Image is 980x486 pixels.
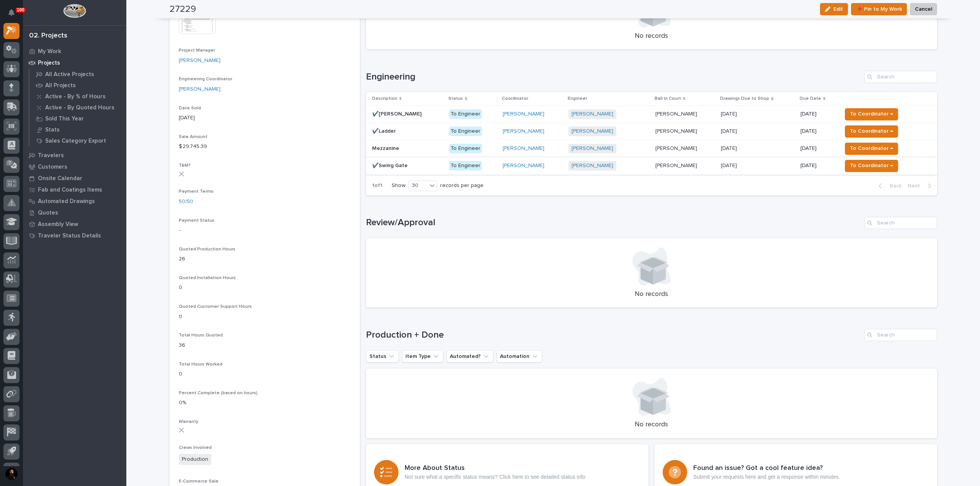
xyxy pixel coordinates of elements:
[179,163,191,168] span: T&M?
[23,207,126,218] a: Quotes
[905,182,937,189] button: Next
[915,5,932,14] span: Cancel
[38,164,67,171] p: Customers
[3,466,20,482] button: users-avatar
[45,138,106,145] p: Sales Category Export
[502,94,528,103] p: Coordinator
[23,184,126,195] a: Fab and Coatings Items
[179,135,207,139] span: Sale Amount
[503,111,544,117] a: [PERSON_NAME]
[850,144,893,153] span: To Coordinator →
[29,69,126,80] a: All Active Projects
[449,109,482,119] div: To Engineer
[800,145,836,152] p: [DATE]
[179,304,252,309] span: Quoted Customer Support Hours
[440,182,483,189] p: records per page
[721,127,738,135] p: [DATE]
[179,341,351,349] p: 36
[864,217,937,229] div: Search
[845,160,898,172] button: To Coordinator →
[45,71,94,78] p: All Active Projects
[366,330,861,341] h1: Production + Done
[449,127,482,136] div: To Engineer
[179,391,258,395] span: Percent Complete (based on hours)
[850,127,893,136] span: To Coordinator →
[375,290,928,299] p: No records
[908,182,924,189] span: Next
[179,189,214,194] span: Payment Terms
[693,474,840,480] p: Submit your requests here and get a response within minutes.
[179,247,235,252] span: Quoted Production Hours
[23,172,126,184] a: Onsite Calendar
[179,114,351,122] p: [DATE]
[872,182,905,189] button: Back
[372,127,397,135] p: ✔️Ladder
[38,175,82,182] p: Onsite Calendar
[372,161,409,169] p: ✔️Swing Gate
[572,128,613,135] a: [PERSON_NAME]
[864,71,937,83] input: Search
[63,4,86,18] img: Workspace Logo
[800,163,836,169] p: [DATE]
[45,104,114,111] p: Active - By Quoted Hours
[179,218,214,223] span: Payment Status
[179,445,212,450] span: Crews Involved
[851,3,907,15] button: 📌 Pin to My Work
[179,106,201,111] span: Date Sold
[38,48,61,55] p: My Work
[29,102,126,113] a: Active - By Quoted Hours
[366,123,937,140] tr: ✔️Ladder✔️Ladder To Engineer[PERSON_NAME] [PERSON_NAME] [PERSON_NAME][PERSON_NAME] [DATE][DATE] [...
[179,313,351,321] p: 0
[448,94,463,103] p: Status
[179,48,215,53] span: Project Manager
[864,329,937,341] input: Search
[366,157,937,174] tr: ✔️Swing Gate✔️Swing Gate To Engineer[PERSON_NAME] [PERSON_NAME] [PERSON_NAME][PERSON_NAME] [DATE]...
[10,9,20,21] div: Notifications100
[405,464,585,473] h3: More About Status
[170,4,196,15] h2: 27229
[372,94,397,103] p: Description
[655,94,681,103] p: Ball In Court
[503,145,544,152] a: [PERSON_NAME]
[29,113,126,124] a: Sold This Year
[29,91,126,102] a: Active - By % of Hours
[179,454,211,465] span: Production
[179,370,351,378] p: 0
[38,60,60,67] p: Projects
[372,109,423,117] p: ✔️[PERSON_NAME]
[449,161,482,171] div: To Engineer
[38,232,101,239] p: Traveler Status Details
[366,140,937,157] tr: MezzanineMezzanine To Engineer[PERSON_NAME] [PERSON_NAME] [PERSON_NAME][PERSON_NAME] [DATE][DATE]...
[23,195,126,207] a: Automated Drawings
[45,82,76,89] p: All Projects
[23,161,126,172] a: Customers
[179,57,220,65] a: [PERSON_NAME]
[179,362,222,367] span: Total Hours Worked
[179,77,232,81] span: Engineering Coordinator
[38,152,64,159] p: Travelers
[402,350,443,362] button: Item Type
[856,5,902,14] span: 📌 Pin to My Work
[17,7,24,13] p: 100
[721,161,738,169] p: [DATE]
[366,217,861,228] h1: Review/Approval
[45,127,60,133] p: Stats
[179,255,351,263] p: 26
[409,182,427,190] div: 30
[179,198,193,206] a: 50/50
[179,479,219,484] span: E-Commerce Sale
[572,145,613,152] a: [PERSON_NAME]
[179,284,351,292] p: 0
[720,94,769,103] p: Drawings Due to Shop
[800,128,836,135] p: [DATE]
[845,143,898,155] button: To Coordinator →
[833,6,843,13] span: Edit
[23,46,126,57] a: My Work
[655,127,699,135] p: [PERSON_NAME]
[366,350,399,362] button: Status
[38,187,102,193] p: Fab and Coatings Items
[800,94,821,103] p: Due Date
[446,350,493,362] button: Automated?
